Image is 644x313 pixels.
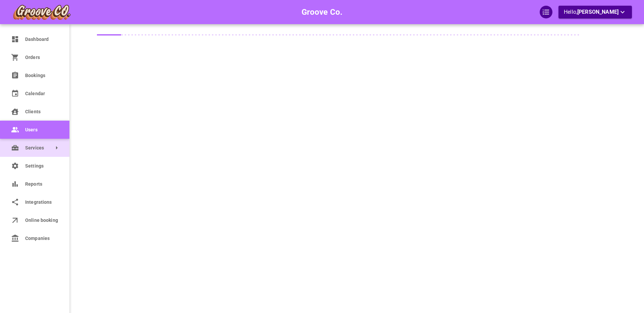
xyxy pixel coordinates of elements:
[25,199,57,206] span: Integrations
[25,235,57,242] span: Companies
[25,126,57,133] span: Users
[25,181,57,188] span: Reports
[25,163,57,170] span: Settings
[25,36,57,43] span: Dashboard
[558,6,632,18] button: Hello,[PERSON_NAME]
[25,108,57,115] span: Clients
[12,4,71,20] img: company-logo
[25,54,57,61] span: Orders
[302,6,343,18] h6: Groove Co.
[540,6,552,18] div: QuickStart Guide
[25,72,57,79] span: Bookings
[577,9,619,15] span: [PERSON_NAME]
[25,90,57,97] span: Calendar
[25,217,57,224] span: Online booking
[564,8,627,16] p: Hello,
